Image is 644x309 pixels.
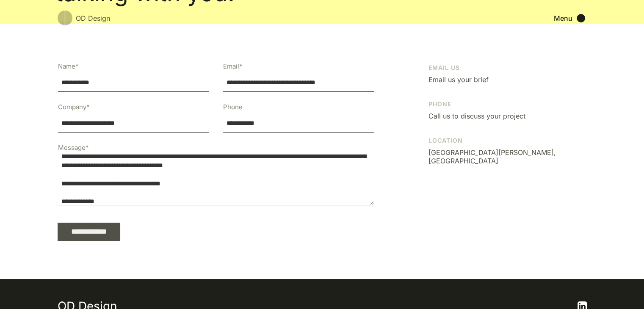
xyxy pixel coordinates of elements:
[428,148,587,165] a: [GEOGRAPHIC_DATA][PERSON_NAME], [GEOGRAPHIC_DATA]
[223,103,374,111] label: Phone
[58,11,110,25] a: OD Design
[554,14,587,22] div: menu
[428,63,460,72] div: Email Us
[428,100,451,108] div: Phone
[58,62,209,71] label: Name*
[58,143,374,152] label: Message*
[58,103,209,111] label: Company*
[428,75,489,84] a: Email us your brief
[428,112,525,120] a: Call us to discuss your project
[223,62,374,71] label: Email*
[554,14,572,22] div: Menu
[76,13,110,23] div: OD Design
[58,62,374,241] form: Contact Us Form
[428,136,463,145] div: Location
